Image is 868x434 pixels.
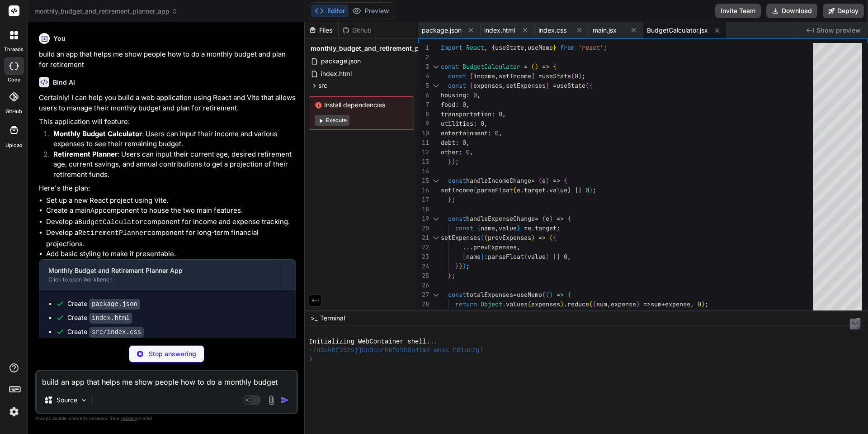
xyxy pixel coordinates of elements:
span: = [535,215,538,223]
span: , [484,119,488,128]
span: >_ [311,314,317,323]
span: , [484,43,488,52]
span: ) [636,300,640,308]
div: Click to collapse the range. [430,290,442,300]
div: 15 [418,176,429,186]
div: 17 [418,195,429,205]
span: ... [462,243,473,251]
span: 0 [473,91,477,99]
span: , [517,243,520,251]
span: privacy [121,415,137,421]
code: package.json [89,299,140,310]
span: ( [538,176,542,185]
span: : [455,138,459,147]
span: ( [513,186,517,194]
div: 13 [418,157,429,167]
h6: You [53,34,66,43]
span: expenses [531,300,560,308]
span: , [690,300,694,308]
span: index.css [538,26,566,35]
span: ) [459,262,462,270]
div: 3 [418,62,429,72]
span: ~/u3uk0f35zsjjbn9cprh6fq9h0p4tm2-wnxx-h01uezg7 [309,346,483,355]
div: Click to collapse the range. [430,176,442,186]
div: 16 [418,186,429,195]
button: Deploy [823,4,864,18]
li: Create a main component to house the two main features. [46,205,296,217]
button: Execute [315,115,349,126]
span: Install dependencies [315,100,408,110]
span: => [643,300,651,308]
span: React [466,43,484,52]
span: e [517,186,520,194]
span: package.json [422,26,462,35]
div: 8 [418,110,429,119]
span: ( [585,81,589,90]
span: } [517,224,520,232]
span: = [553,81,557,90]
li: Develop a component for long-term financial projections. [46,228,296,249]
span: 'react' [578,43,604,52]
span: ( [524,253,528,261]
div: 24 [418,262,429,271]
span: 0 [499,110,502,118]
span: => [557,215,564,223]
span: 0 [462,100,466,109]
code: App [90,207,103,215]
span: , [452,310,455,318]
span: prevExpenses [488,234,531,242]
span: ) [531,234,535,242]
span: ( [473,186,477,194]
span: 0 [466,148,470,156]
span: { [553,234,557,242]
span: useState [542,72,571,80]
span: setIncome [441,186,473,194]
span: : [491,110,495,118]
div: 6 [418,91,429,100]
span: sum [596,300,607,308]
div: 1 [418,43,429,52]
span: expenses [473,81,502,90]
li: Add basic styling to make it presentable. [46,249,296,259]
span: setExpenses [441,234,481,242]
span: sum [651,300,661,308]
span: prevExpenses [473,243,517,251]
span: => [557,291,564,299]
span: ) [549,215,553,223]
span: debt [441,138,455,147]
span: , [495,72,499,80]
div: 25 [418,271,429,281]
button: Invite Team [715,4,761,18]
span: : [466,91,470,99]
span: src [318,81,327,90]
span: entertainment [441,129,488,137]
label: GitHub [5,108,22,115]
span: values [506,300,528,308]
span: ) [495,310,499,318]
span: => [538,234,546,242]
span: return [455,300,477,308]
span: = [531,176,535,185]
span: value [549,186,567,194]
span: { [567,291,571,299]
div: Create [67,327,144,337]
span: ) [462,262,466,270]
span: monthly_budget_and_retirement_planner_app [34,7,178,16]
span: . [520,186,524,194]
span: main.jsx [593,26,617,35]
span: . [564,300,567,308]
p: Stop answering [149,349,196,358]
span: const [448,291,466,299]
span: = [524,62,528,71]
span: ; [499,310,502,318]
span: ) [452,157,455,166]
div: Github [339,26,376,35]
span: , [567,253,571,261]
span: parseFloat [488,253,524,261]
span: : [455,100,459,109]
div: Monthly Budget and Retirement Planner App [48,266,272,275]
div: 2 [418,52,429,62]
p: Always double-check its answers. Your in Bind [35,414,298,423]
span: e [528,224,531,232]
label: threads [4,46,24,53]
